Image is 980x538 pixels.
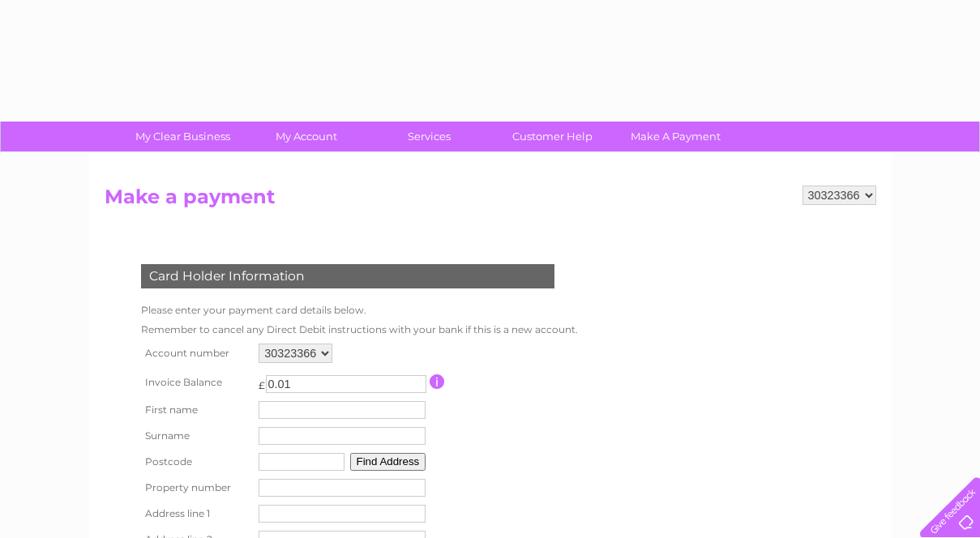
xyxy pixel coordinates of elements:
[137,397,255,423] th: First name
[137,501,255,527] th: Address line 1
[486,122,619,152] a: Customer Help
[430,374,445,389] input: Information
[137,320,582,339] td: Remember to cancel any Direct Debit instructions with your bank if this is a new account.
[350,453,426,471] button: Find Address
[137,339,255,367] th: Account number
[141,264,554,288] div: Card Holder Information
[137,423,255,449] th: Surname
[137,449,255,475] th: Postcode
[116,122,250,152] a: My Clear Business
[137,367,255,397] th: Invoice Balance
[137,475,255,501] th: Property number
[137,301,582,320] td: Please enter your payment card details below.
[259,371,265,391] td: £
[105,186,876,216] h2: Make a payment
[609,122,742,152] a: Make A Payment
[362,122,496,152] a: Services
[239,122,373,152] a: My Account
